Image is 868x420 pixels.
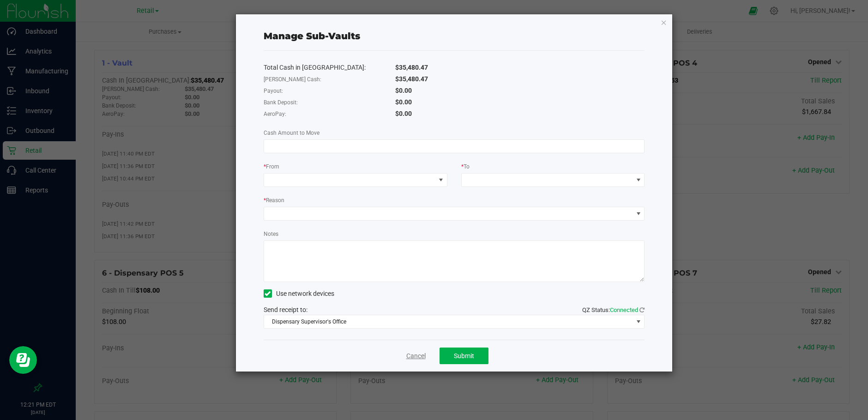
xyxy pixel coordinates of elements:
[454,352,474,360] span: Submit
[461,162,470,171] label: To
[264,99,298,106] span: Bank Deposit:
[264,130,319,136] span: Cash Amount to Move
[264,29,360,43] div: Manage Sub-Vaults
[582,306,645,313] span: QZ Status:
[9,346,37,374] iframe: Resource center
[395,98,412,106] span: $0.00
[264,64,366,71] span: Total Cash in [GEOGRAPHIC_DATA]:
[264,315,633,328] span: Dispensary Supervisor's Office
[610,306,638,313] span: Connected
[264,162,279,171] label: From
[264,289,334,299] label: Use network devices
[264,76,321,83] span: [PERSON_NAME] Cash:
[264,88,283,94] span: Payout:
[395,64,428,71] span: $35,480.47
[395,110,412,117] span: $0.00
[395,75,428,83] span: $35,480.47
[440,348,488,364] button: Submit
[264,196,284,204] label: Reason
[264,111,286,117] span: AeroPay:
[395,87,412,94] span: $0.00
[264,230,278,238] label: Notes
[406,351,426,361] a: Cancel
[264,306,307,313] span: Send receipt to:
